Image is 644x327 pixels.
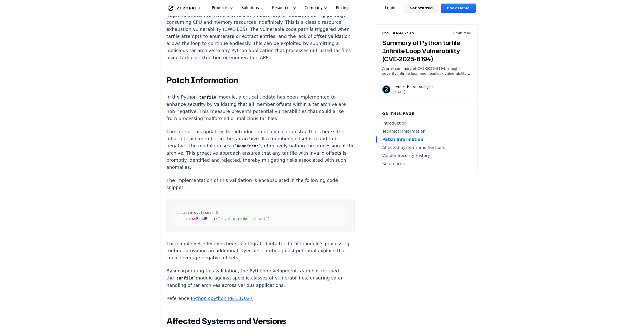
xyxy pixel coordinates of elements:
[393,84,433,89] p: ZeroPath CVE Analysis
[382,39,471,63] h3: Summary of Python tarfile Infinite Loop Vulnerability (CVE-2025-8194)
[382,161,471,167] a: References
[196,211,199,215] span: .
[403,4,439,13] a: Get Started
[382,153,471,159] a: Vendor Security History
[167,240,355,261] p: This simple yet effective check is integrated into the tarfile module's processing routine, provi...
[382,85,390,94] img: ZeroPath CVE Analysis
[167,75,355,85] h2: Patch Information
[453,31,471,36] p: 6 min read
[393,89,433,95] p: [DATE]
[382,31,415,36] h6: CVE Analysis
[198,211,211,215] span: offset
[268,217,270,221] span: )
[382,145,471,151] a: Affected Systems and Versions
[379,4,402,13] a: Login
[216,217,218,221] span: (
[167,316,355,326] h2: Affected Systems and Versions
[181,211,196,215] span: tarinfo
[382,128,471,134] a: Technical Information
[382,66,471,76] p: A brief summary of CVE-2025-8194, a high-severity infinite loop and deadlock vulnerability in Pyt...
[167,267,355,289] p: By incorporating this validation, the Python development team has fortified the module against sp...
[174,276,196,281] code: tarfile
[216,211,218,215] span: 0
[218,211,220,215] span: :
[191,296,253,301] a: Python cpython PR 137027
[382,136,471,143] a: Patch Information
[441,4,475,13] a: Book Demo
[234,144,261,149] code: ReadError
[218,217,268,221] span: "invalid member offset"
[167,177,355,191] p: The implementation of this validation is encapsulated in the following code snippet:
[167,94,355,122] p: In the Python module, a critical update has been implemented to enhance security by validating th...
[177,211,181,215] span: if
[196,217,216,221] span: ReadError
[167,128,355,171] p: The core of this update is the introduction of a validation step that checks the offset of each m...
[382,120,471,126] a: Introduction
[382,111,471,116] h6: On this page
[167,295,355,302] p: Reference:
[185,217,196,221] span: raise
[212,211,214,215] span: <
[197,95,219,100] code: tarfile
